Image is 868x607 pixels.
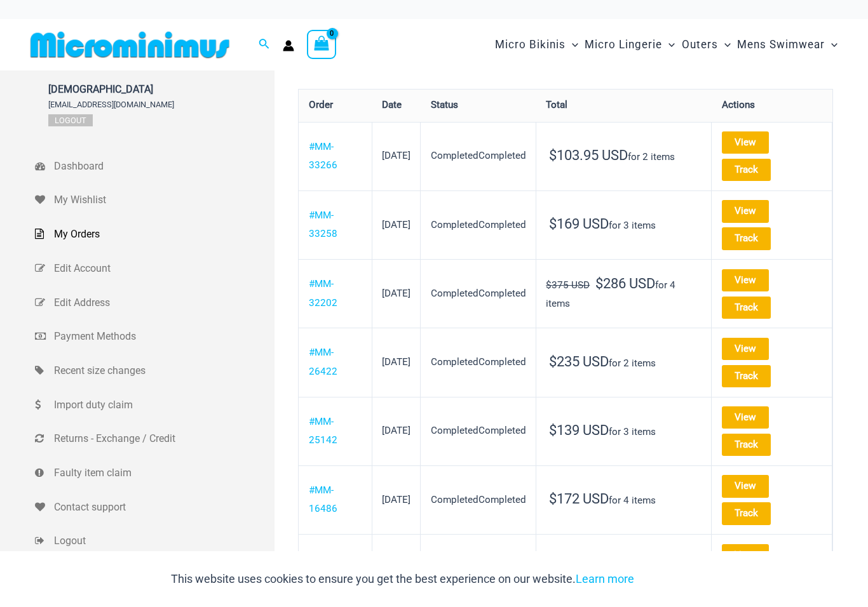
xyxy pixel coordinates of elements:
[382,288,410,299] time: [DATE]
[309,99,333,110] span: Order
[549,216,557,232] span: $
[54,498,271,517] span: Contact support
[35,490,275,524] a: Contact support
[309,141,337,171] a: View order number MM-33266
[382,494,410,505] time: [DATE]
[48,100,174,109] span: [EMAIL_ADDRESS][DOMAIN_NAME]
[722,544,769,566] a: View order MM-16112
[549,147,628,163] span: 103.95 USD
[595,276,603,291] span: $
[722,365,771,387] a: Track order number MM-26422
[171,570,634,589] p: This website uses cookies to ensure you get the best experience on our website.
[549,491,557,507] span: $
[307,30,336,59] a: View Shopping Cart, empty
[35,149,275,183] a: Dashboard
[54,157,271,176] span: Dashboard
[54,531,271,550] span: Logout
[421,122,536,190] td: CompletedCompleted
[549,422,557,438] span: $
[35,354,275,388] a: Recent size changes
[421,259,536,328] td: CompletedCompleted
[679,25,734,64] a: OutersMenu ToggleMenu Toggle
[536,328,712,396] td: for 2 items
[421,534,536,603] td: CompletedCompleted
[722,131,769,154] a: View order MM-33266
[734,25,841,64] a: Mens SwimwearMenu ToggleMenu Toggle
[722,200,769,222] a: View order MM-33258
[35,422,275,456] a: Returns - Exchange / Credit
[35,456,275,490] a: Faulty item claim
[682,29,718,61] span: Outers
[54,259,271,278] span: Edit Account
[25,30,234,59] img: MM SHOP LOGO FLAT
[662,29,675,61] span: Menu Toggle
[595,276,655,291] span: 286 USD
[536,397,712,465] td: for 3 items
[536,190,712,259] td: for 3 items
[566,29,578,61] span: Menu Toggle
[495,29,566,61] span: Micro Bikinis
[382,356,410,368] time: [DATE]
[283,40,294,51] a: Account icon link
[54,361,271,380] span: Recent size changes
[48,114,93,126] a: Logout
[382,99,402,110] span: Date
[546,99,567,110] span: Total
[54,464,271,483] span: Faulty item claim
[585,29,662,61] span: Micro Lingerie
[35,217,275,251] a: My Orders
[644,564,698,594] button: Accept
[722,434,771,456] a: Track order number MM-25142
[549,354,609,370] span: 235 USD
[35,183,275,217] a: My Wishlist
[431,99,458,110] span: Status
[722,227,771,250] a: Track order number MM-33258
[54,293,271,312] span: Edit Address
[549,422,609,438] span: 139 USD
[421,328,536,396] td: CompletedCompleted
[722,159,771,181] a: Track order number MM-33266
[35,286,275,320] a: Edit Address
[309,278,337,309] a: View order number MM-32202
[54,225,271,244] span: My Orders
[722,502,771,524] a: Track order number MM-16486
[549,491,609,507] span: 172 USD
[490,23,843,66] nav: Site Navigation
[536,122,712,190] td: for 2 items
[54,429,271,448] span: Returns - Exchange / Credit
[48,83,174,95] span: [DEMOGRAPHIC_DATA]
[382,219,410,230] time: [DATE]
[35,251,275,286] a: Edit Account
[259,37,270,53] a: Search icon link
[421,190,536,259] td: CompletedCompleted
[722,475,769,497] a: View order MM-16486
[722,99,755,110] span: Actions
[549,354,557,370] span: $
[536,259,712,328] td: for 4 items
[421,465,536,534] td: CompletedCompleted
[54,396,271,415] span: Import duty claim
[549,216,609,232] span: 169 USD
[581,25,678,64] a: Micro LingerieMenu ToggleMenu Toggle
[309,416,337,446] a: View order number MM-25142
[492,25,581,64] a: Micro BikinisMenu ToggleMenu Toggle
[825,29,837,61] span: Menu Toggle
[737,29,825,61] span: Mens Swimwear
[309,484,337,515] a: View order number MM-16486
[35,388,275,422] a: Import duty claim
[546,279,590,291] del: $375 USD
[309,347,337,377] a: View order number MM-26422
[54,190,271,210] span: My Wishlist
[382,425,410,436] time: [DATE]
[35,319,275,354] a: Payment Methods
[54,327,271,346] span: Payment Methods
[722,406,769,429] a: View order MM-25142
[722,269,769,291] a: View order MM-32202
[309,210,337,240] a: View order number MM-33258
[536,534,712,603] td: for 5 items
[722,338,769,360] a: View order MM-26422
[722,297,771,319] a: Track order number MM-32202
[576,572,634,585] a: Learn more
[718,29,731,61] span: Menu Toggle
[549,147,557,163] span: $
